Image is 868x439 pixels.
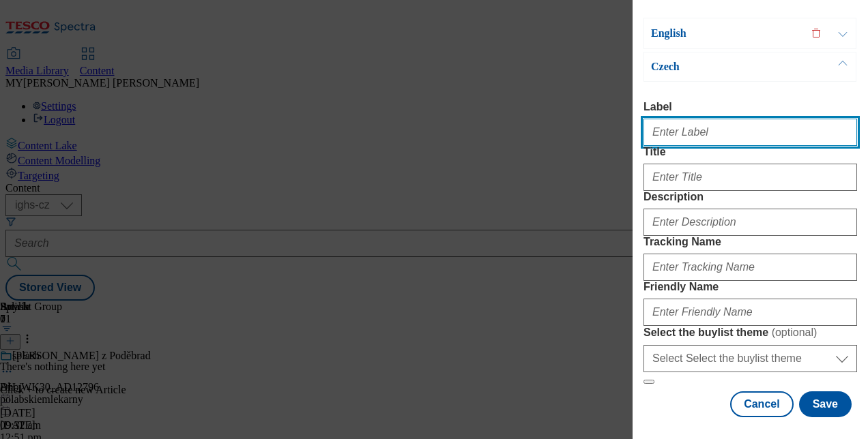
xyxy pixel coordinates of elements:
input: Enter Friendly Name [643,299,857,326]
button: Save [799,391,852,417]
input: Enter Description [643,209,857,236]
button: Cancel [730,391,793,417]
label: Description [643,191,857,203]
span: ( optional ) [772,327,818,338]
label: Tracking Name [643,236,857,248]
p: English [651,27,794,40]
p: Czech [651,60,794,74]
input: Enter Tracking Name [643,254,857,281]
label: Select the buylist theme [643,326,857,339]
input: Enter Title [643,164,857,191]
label: Title [643,146,857,158]
label: Label [643,101,857,113]
label: Friendly Name [643,281,857,293]
input: Enter Label [643,119,857,146]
